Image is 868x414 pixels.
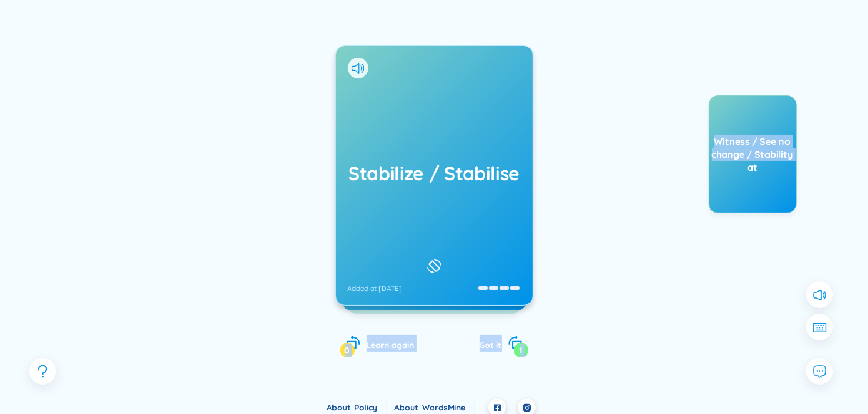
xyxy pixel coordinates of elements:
[422,402,475,413] a: WordsMine
[348,160,521,186] h1: Stabilize / Stabilise
[35,364,50,379] span: question
[480,340,502,350] span: Got it
[29,358,56,385] button: question
[327,401,387,414] div: About
[709,135,796,174] div: Witness / See no change / Stability at
[508,335,523,350] span: rotate-right
[367,340,414,350] span: Learn again
[340,343,355,357] div: 0
[394,401,475,414] div: About
[348,284,403,293] div: Added at [DATE]
[346,335,361,350] span: rotate-left
[514,343,528,357] div: 1
[354,402,387,413] a: Policy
